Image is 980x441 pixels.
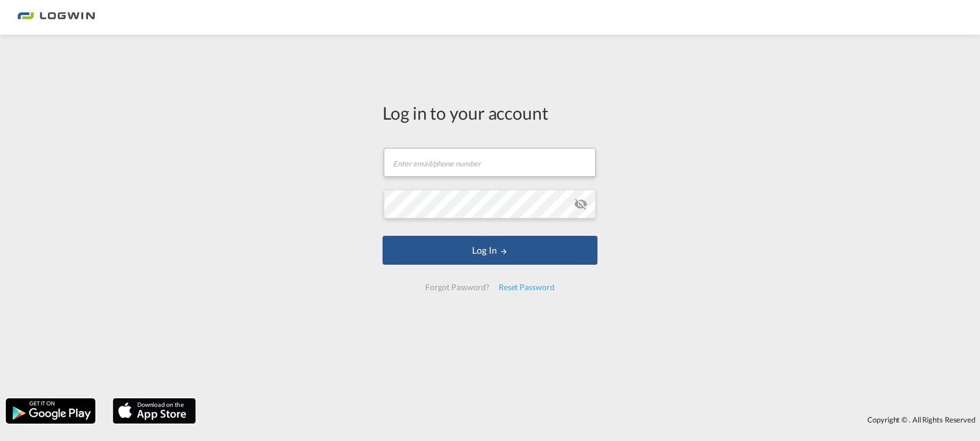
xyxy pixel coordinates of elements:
div: Copyright © . All Rights Reserved [202,410,980,429]
img: bc73a0e0d8c111efacd525e4c8ad7d32.png [17,5,95,31]
input: Enter email/phone number [384,148,596,177]
div: Log in to your account [383,101,597,125]
md-icon: icon-eye-off [574,197,588,211]
img: google.png [5,397,96,425]
div: Reset Password [494,277,559,298]
button: LOGIN [383,236,597,265]
div: Forgot Password? [421,277,493,298]
img: apple.png [112,397,197,425]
